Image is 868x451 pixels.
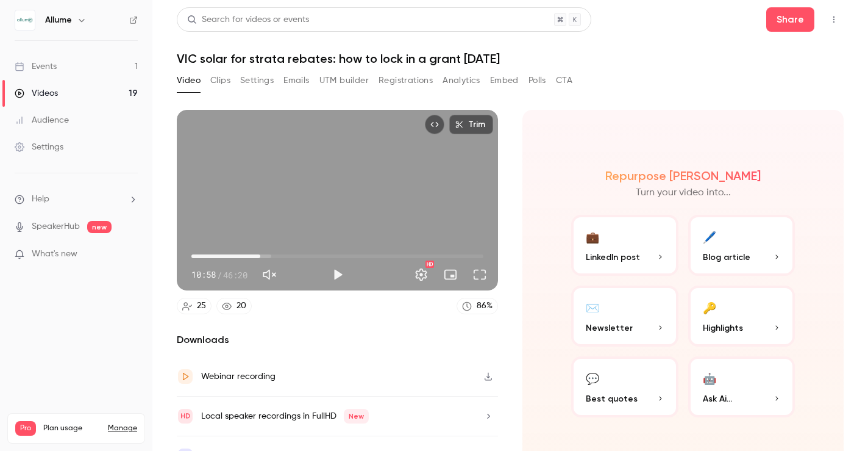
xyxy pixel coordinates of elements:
[201,409,369,424] div: Local speaker recordings in FullHD
[237,300,246,312] div: 20
[703,298,716,317] div: 🔑
[586,227,599,246] div: 💼
[586,251,640,264] span: LinkedIn post
[688,356,795,417] button: 🤖Ask Ai...
[283,71,309,90] button: Emails
[45,14,72,26] h6: Allume
[425,115,444,134] button: Embed video
[217,269,222,281] span: /
[187,13,309,26] div: Search for videos or events
[15,193,138,206] li: help-dropdown-opener
[703,227,716,246] div: 🖊️
[528,71,546,90] button: Polls
[344,409,369,424] span: New
[636,186,731,200] p: Turn your video into...
[32,248,77,261] span: What's new
[108,424,137,433] a: Manage
[191,269,216,281] span: 10:58
[571,356,678,417] button: 💬Best quotes
[177,298,212,314] a: 25
[177,51,844,66] h1: VIC solar for strata rebates: how to lock in a grant [DATE]
[703,251,750,264] span: Blog article
[449,115,493,134] button: Trim
[766,7,814,32] button: Share
[605,168,761,183] h2: Repurpose [PERSON_NAME]
[586,392,638,405] span: Best quotes
[468,262,492,287] button: Full screen
[15,141,63,153] div: Settings
[438,262,463,287] button: Turn on miniplayer
[688,286,795,347] button: 🔑Highlights
[425,261,434,268] div: HD
[571,215,678,276] button: 💼LinkedIn post
[257,262,282,287] button: Unmute
[240,71,274,90] button: Settings
[15,114,69,126] div: Audience
[325,262,350,287] button: Play
[201,369,276,384] div: Webinar recording
[379,71,433,90] button: Registrations
[177,333,498,347] h2: Downloads
[490,71,519,90] button: Embed
[556,71,572,90] button: CTA
[177,71,201,90] button: Video
[586,322,633,334] span: Newsletter
[319,71,369,90] button: UTM builder
[477,300,493,312] div: 86 %
[32,220,80,233] a: SpeakerHub
[15,421,36,436] span: Pro
[87,221,112,233] span: new
[210,71,230,90] button: Clips
[191,269,247,281] div: 10:58
[15,87,58,99] div: Videos
[688,215,795,276] button: 🖊️Blog article
[43,424,101,433] span: Plan usage
[197,300,206,312] div: 25
[571,286,678,347] button: ✉️Newsletter
[443,71,480,90] button: Analytics
[457,298,498,314] a: 86%
[15,10,35,30] img: Allume
[703,369,716,388] div: 🤖
[223,269,247,281] span: 46:20
[216,298,252,314] a: 20
[586,369,599,388] div: 💬
[703,392,732,405] span: Ask Ai...
[123,249,138,260] iframe: Noticeable Trigger
[32,193,49,206] span: Help
[409,262,433,287] button: Settings
[824,10,844,29] button: Top Bar Actions
[586,298,599,317] div: ✉️
[15,60,57,73] div: Events
[703,322,743,334] span: Highlights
